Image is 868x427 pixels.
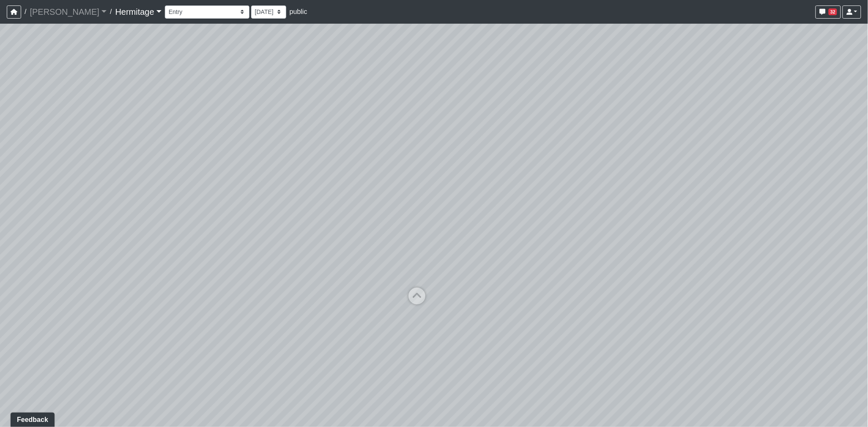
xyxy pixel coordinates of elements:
[290,8,307,15] span: public
[107,3,115,20] span: /
[30,3,107,20] a: [PERSON_NAME]
[21,3,30,20] span: /
[829,8,837,15] span: 32
[816,5,841,19] button: 32
[115,3,161,20] a: Hermitage
[6,410,56,427] iframe: Ybug feedback widget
